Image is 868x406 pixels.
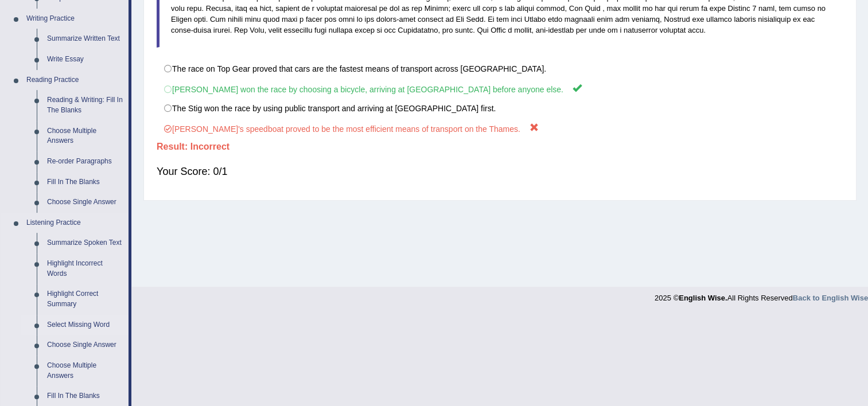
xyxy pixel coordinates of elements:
a: Summarize Spoken Text [42,233,129,253]
a: Choose Single Answer [42,192,129,213]
a: Select Missing Word [42,315,129,335]
a: Back to English Wise [793,294,868,302]
a: Choose Multiple Answers [42,121,129,151]
label: [PERSON_NAME]'s speedboat proved to be the most efficient means of transport on the Thames. [157,118,843,139]
h4: Result: [157,142,843,152]
a: Highlight Incorrect Words [42,253,129,284]
div: Your Score: 0/1 [157,158,843,185]
label: The race on Top Gear proved that cars are the fastest means of transport across [GEOGRAPHIC_DATA]. [157,59,843,79]
a: Listening Practice [21,213,129,233]
a: Reading & Writing: Fill In The Blanks [42,90,129,120]
a: Writing Practice [21,9,129,29]
a: Reading Practice [21,70,129,91]
a: Choose Single Answer [42,335,129,356]
a: Re-order Paragraphs [42,151,129,172]
label: The Stig won the race by using public transport and arriving at [GEOGRAPHIC_DATA] first. [157,99,843,118]
a: Summarize Written Text [42,29,129,49]
a: Fill In The Blanks [42,172,129,193]
label: [PERSON_NAME] won the race by choosing a bicycle, arriving at [GEOGRAPHIC_DATA] before anyone else. [157,78,843,99]
strong: English Wise. [679,294,727,302]
a: Highlight Correct Summary [42,284,129,314]
a: Write Essay [42,49,129,70]
div: 2025 © All Rights Reserved [655,287,868,303]
a: Choose Multiple Answers [42,356,129,386]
